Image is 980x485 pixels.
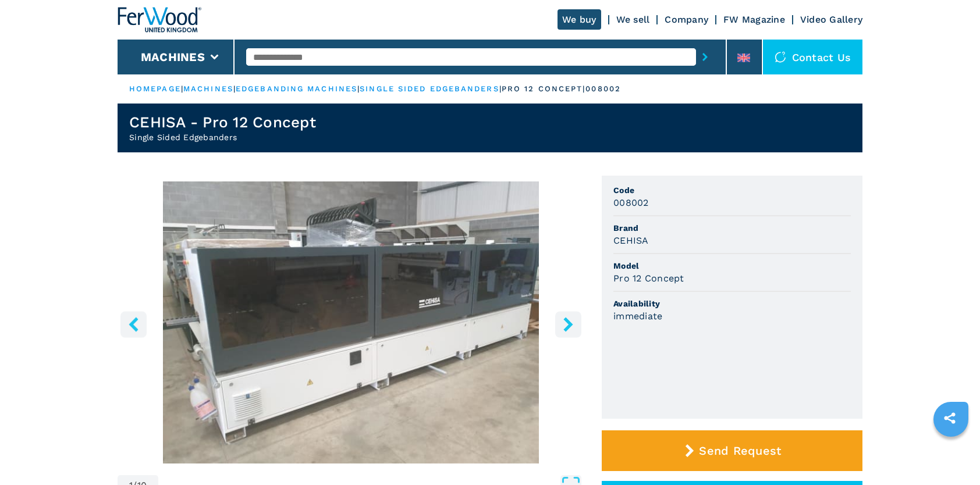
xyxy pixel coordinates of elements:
[602,430,862,471] button: Send Request
[141,50,205,64] button: Machines
[555,311,581,337] button: right-button
[613,260,851,272] span: Model
[613,184,851,196] span: Code
[585,84,621,94] p: 008002
[775,51,786,63] img: Contact us
[613,298,851,309] span: Availability
[236,84,357,93] a: edgebanding machines
[129,84,181,93] a: HOMEPAGE
[665,14,708,25] a: Company
[118,181,584,463] div: Go to Slide 1
[723,14,785,25] a: FW Magazine
[613,309,662,323] h3: immediate
[558,9,601,30] a: We buy
[233,84,236,93] span: |
[357,84,360,93] span: |
[800,14,862,25] a: Video Gallery
[181,84,183,93] span: |
[118,7,201,33] img: Ferwood
[613,234,649,247] h3: CEHISA
[696,44,714,70] button: submit-button
[699,444,781,458] span: Send Request
[360,84,499,93] a: single sided edgebanders
[616,14,650,25] a: We sell
[613,272,684,285] h3: Pro 12 Concept
[935,404,964,433] a: sharethis
[129,131,316,143] h2: Single Sided Edgebanders
[499,84,502,93] span: |
[931,433,971,476] iframe: Chat
[613,196,649,209] h3: 008002
[120,311,147,337] button: left-button
[129,113,316,131] h1: CEHISA - Pro 12 Concept
[118,181,584,463] img: Single Sided Edgebanders CEHISA Pro 12 Concept
[613,222,851,234] span: Brand
[183,84,233,93] a: machines
[502,84,586,94] p: pro 12 concept |
[763,40,863,74] div: Contact us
